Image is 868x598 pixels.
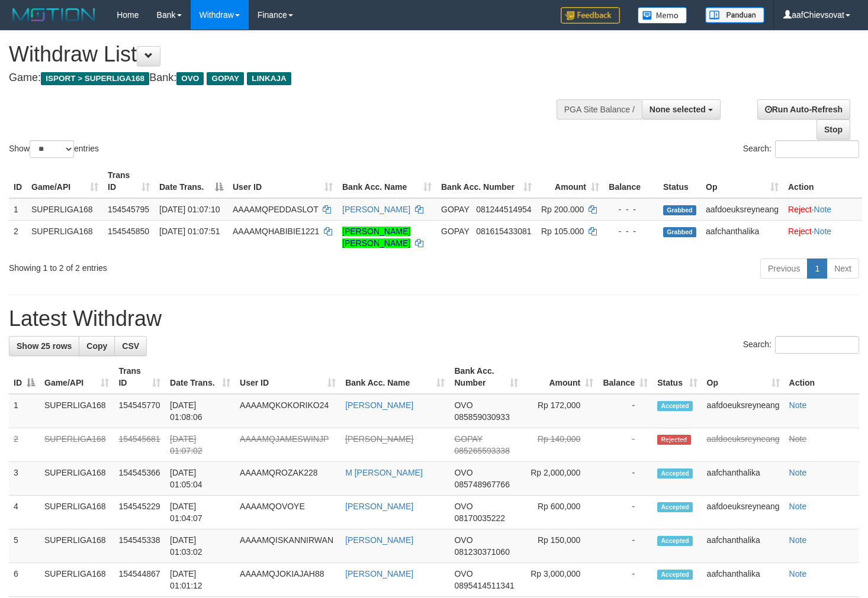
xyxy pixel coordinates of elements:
th: Trans ID: activate to sort column ascending [114,360,165,394]
td: AAAAMQKOKORIKO24 [235,394,340,428]
a: Note [789,569,807,578]
th: Bank Acc. Name: activate to sort column ascending [337,164,436,198]
a: Next [827,258,859,279]
span: AAAAMQPEDDASLOT [233,205,318,214]
th: Date Trans.: activate to sort column ascending [165,360,235,394]
span: AAAAMQHABIBIE1221 [233,227,319,236]
th: Balance [604,164,658,198]
td: SUPERLIGA168 [40,428,114,462]
button: None selected [642,99,721,119]
a: Note [789,400,807,410]
span: Grabbed [663,227,696,237]
td: 1 [9,394,40,428]
td: aafchanthalika [702,529,785,563]
td: 154545338 [114,529,165,563]
span: Accepted [657,468,693,479]
td: SUPERLIGA168 [27,220,103,254]
a: [PERSON_NAME] [345,434,413,444]
td: - [598,563,652,597]
a: [PERSON_NAME] [345,569,413,578]
th: Action [783,164,862,198]
span: GOPAY [454,434,482,444]
td: AAAAMQOVOYE [235,496,340,529]
th: Action [785,360,859,394]
td: SUPERLIGA168 [40,529,114,563]
select: Showentries [30,140,74,158]
td: Rp 172,000 [523,394,598,428]
span: Accepted [657,502,693,512]
span: [DATE] 01:07:10 [159,205,220,214]
span: GOPAY [441,205,469,214]
td: [DATE] 01:03:02 [165,529,235,563]
td: AAAAMQJOKIAJAH88 [235,563,340,597]
a: [PERSON_NAME] [345,502,413,511]
span: GOPAY [441,227,469,236]
a: Note [789,535,807,545]
input: Search: [775,336,859,354]
th: Bank Acc. Number: activate to sort column ascending [449,360,523,394]
td: 2 [9,220,27,254]
a: Note [814,227,832,236]
td: SUPERLIGA168 [40,563,114,597]
label: Show entries [9,140,99,158]
a: Note [814,205,832,214]
td: SUPERLIGA168 [40,394,114,428]
td: - [598,394,652,428]
td: AAAAMQROZAK228 [235,462,340,496]
h1: Latest Withdraw [9,307,859,331]
span: Copy 081244514954 to clipboard [476,205,531,214]
td: aafchanthalika [701,220,783,254]
td: aafdoeuksreyneang [702,394,785,428]
td: aafdoeuksreyneang [701,198,783,221]
th: Status [658,164,701,198]
a: Reject [788,205,812,214]
a: Reject [788,227,812,236]
span: 154545795 [108,205,149,214]
a: Run Auto-Refresh [757,99,850,119]
span: Grabbed [663,205,696,215]
th: Status: activate to sort column ascending [652,360,702,394]
td: [DATE] 01:08:06 [165,394,235,428]
td: [DATE] 01:01:12 [165,563,235,597]
td: Rp 2,000,000 [523,462,598,496]
td: Rp 600,000 [523,496,598,529]
span: OVO [454,502,472,511]
span: Copy [86,341,107,351]
span: OVO [454,468,472,477]
a: [PERSON_NAME] [345,535,413,545]
th: Amount: activate to sort column ascending [523,360,598,394]
td: 6 [9,563,40,597]
label: Search: [743,140,859,158]
td: AAAAMQJAMESWINJP [235,428,340,462]
span: Rejected [657,435,690,445]
th: Game/API: activate to sort column ascending [27,164,103,198]
td: SUPERLIGA168 [40,496,114,529]
td: aafdoeuksreyneang [702,496,785,529]
td: 3 [9,462,40,496]
td: [DATE] 01:05:04 [165,462,235,496]
td: 4 [9,496,40,529]
td: · [783,220,862,254]
span: Copy 085859030933 to clipboard [454,412,509,422]
td: Rp 140,000 [523,428,598,462]
h1: Withdraw List [9,43,567,66]
a: Show 25 rows [9,336,79,356]
td: aafchanthalika [702,462,785,496]
a: Note [789,502,807,511]
th: ID: activate to sort column descending [9,360,40,394]
span: 154545850 [108,227,149,236]
span: OVO [454,400,472,410]
th: Op: activate to sort column ascending [702,360,785,394]
th: Bank Acc. Number: activate to sort column ascending [436,164,536,198]
td: 154545681 [114,428,165,462]
img: MOTION_logo.png [9,6,99,24]
a: Previous [760,258,808,279]
th: Balance: activate to sort column ascending [598,360,652,394]
a: [PERSON_NAME] [345,400,413,410]
span: GOPAY [207,72,244,85]
a: Copy [79,336,115,356]
div: - - - [609,203,654,215]
span: LINKAJA [247,72,291,85]
div: PGA Site Balance / [557,99,642,119]
a: M [PERSON_NAME] [345,468,423,477]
